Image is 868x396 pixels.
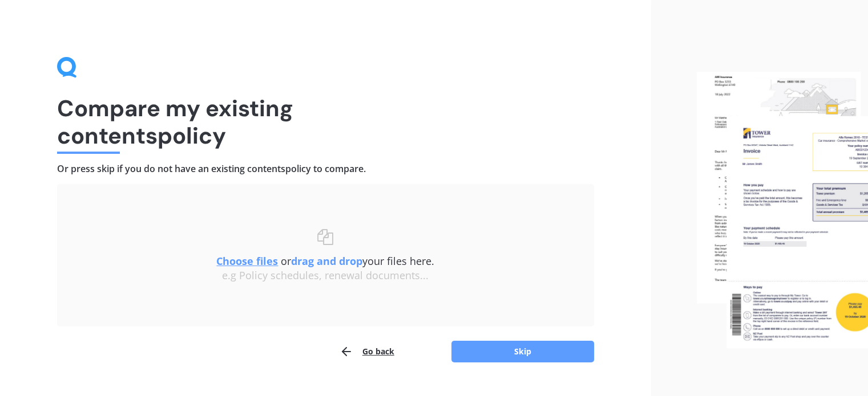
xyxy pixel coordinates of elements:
button: Skip [451,341,594,362]
span: or your files here. [216,254,434,268]
img: files.webp [697,72,868,348]
div: e.g Policy schedules, renewal documents... [80,270,571,282]
u: Choose files [216,254,278,268]
h4: Or press skip if you do not have an existing contents policy to compare. [57,163,594,175]
h1: Compare my existing contents policy [57,95,594,149]
b: drag and drop [291,254,362,268]
button: Go back [340,340,394,363]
